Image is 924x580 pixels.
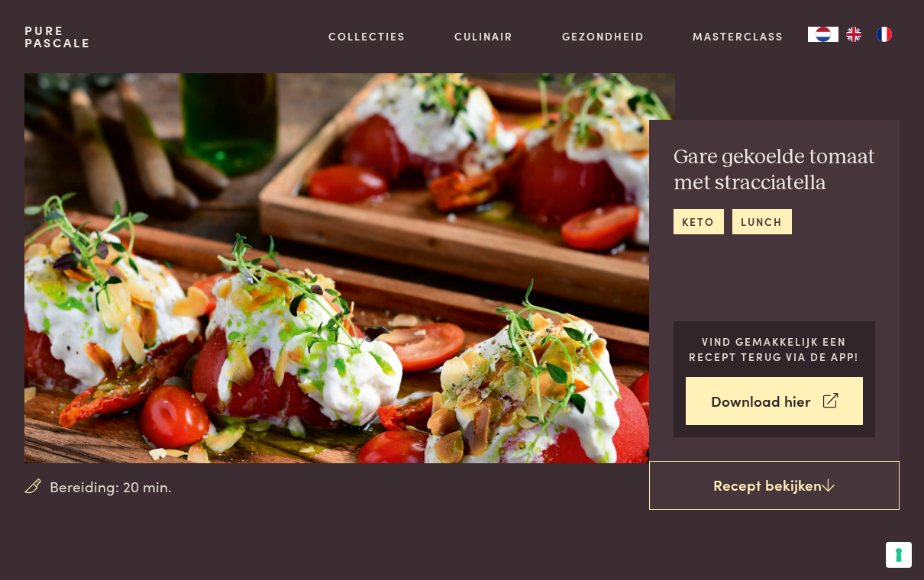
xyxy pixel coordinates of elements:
[732,209,792,234] a: lunch
[24,24,91,49] a: PurePascale
[674,209,724,234] a: keto
[808,27,900,42] aside: Language selected: Nederlands
[838,27,869,42] a: EN
[808,27,838,42] div: Language
[693,28,783,44] a: Masterclass
[454,28,513,44] a: Culinair
[24,73,675,463] img: Gare gekoelde tomaat met stracciatella
[808,27,838,42] a: NL
[50,475,172,498] span: Bereiding: 20 min.
[686,333,864,365] p: Vind gemakkelijk een recept terug via de app!
[649,461,900,510] a: Recept bekijken
[869,27,900,42] a: FR
[838,27,900,42] ul: Language list
[328,28,405,44] a: Collecties
[674,144,876,197] h2: Gare gekoelde tomaat met stracciatella
[562,28,645,44] a: Gezondheid
[886,542,912,568] button: Uw voorkeuren voor toestemming voor trackingtechnologieën
[686,377,864,425] a: Download hier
